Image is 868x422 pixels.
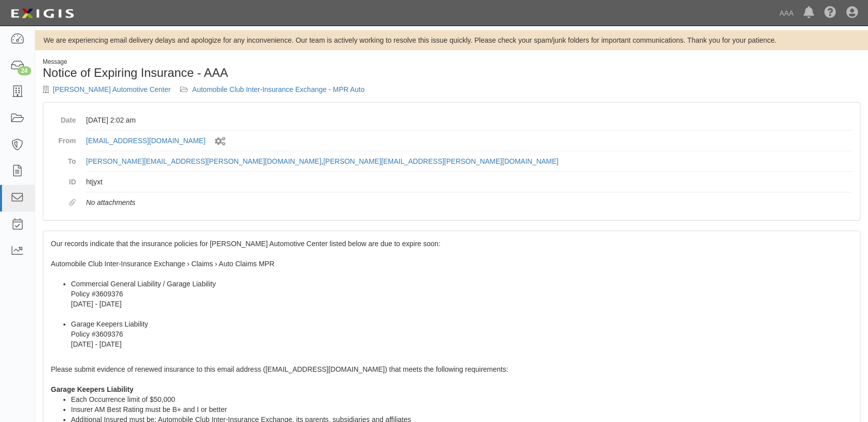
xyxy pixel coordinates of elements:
[86,137,205,145] a: [EMAIL_ADDRESS][DOMAIN_NAME]
[86,172,852,192] dd: htjyxt
[43,66,444,79] h1: Notice of Expiring Insurance - AAA
[51,151,76,166] dt: To
[8,5,77,23] img: logo-5460c22ac91f19d4615b14bd174203de0afe785f0fc80cf4dbbc73dc1793850b.png
[86,151,852,172] dd: ,
[71,319,852,349] li: Garage Keepers Liability Policy #3609376 [DATE] - [DATE]
[86,110,852,131] dd: [DATE] 2:02 am
[215,137,225,146] i: Sent by system workflow
[71,394,852,404] li: Each Occurrence limit of $50,000
[51,110,76,125] dt: Date
[323,157,559,165] a: [PERSON_NAME][EMAIL_ADDRESS][PERSON_NAME][DOMAIN_NAME]
[69,199,76,206] i: Attachments
[18,66,31,75] div: 24
[774,3,799,23] a: AAA
[51,131,76,146] dt: From
[86,198,135,206] em: No attachments
[824,7,836,19] i: Help Center - Complianz
[51,172,76,187] dt: ID
[86,157,322,165] a: [PERSON_NAME][EMAIL_ADDRESS][PERSON_NAME][DOMAIN_NAME]
[53,85,171,93] a: [PERSON_NAME] Automotive Center
[35,35,868,45] div: We are experiencing email delivery delays and apologize for any inconvenience. Our team is active...
[192,85,364,93] a: Automobile Club Inter-Insurance Exchange - MPR Auto
[71,404,852,414] li: Insurer AM Best Rating must be B+ and I or better
[71,279,852,319] li: Commercial General Liability / Garage Liability Policy #3609376 [DATE] - [DATE]
[51,385,133,393] strong: Garage Keepers Liability
[43,58,444,66] div: Message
